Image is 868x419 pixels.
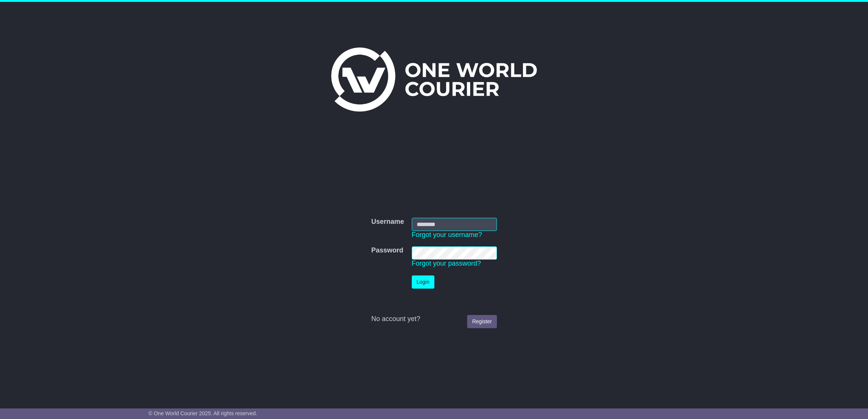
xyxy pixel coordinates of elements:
[148,410,257,416] span: © One World Courier 2025. All rights reserved.
[371,246,403,255] label: Password
[467,315,497,328] a: Register
[412,260,481,267] a: Forgot your password?
[371,218,404,226] label: Username
[412,275,434,289] button: Login
[371,315,497,323] div: No account yet?
[331,47,537,112] img: One World
[412,231,482,239] a: Forgot your username?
